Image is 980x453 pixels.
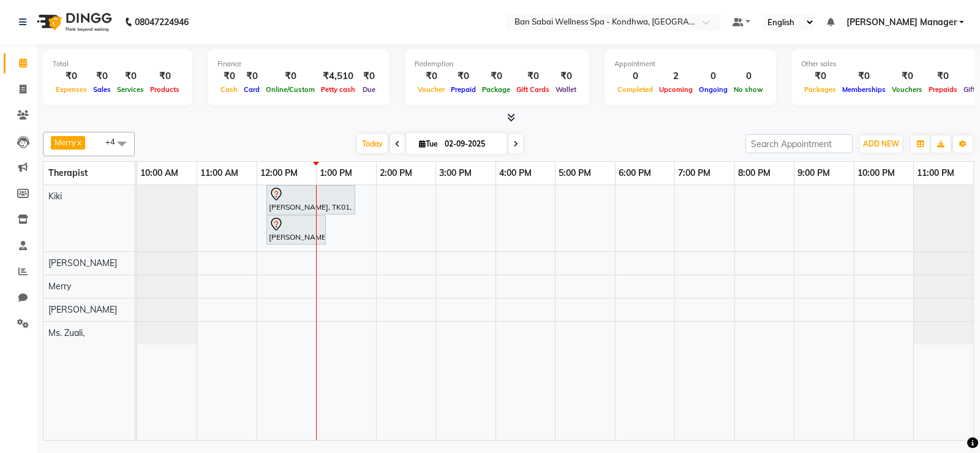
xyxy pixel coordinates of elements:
span: [PERSON_NAME] [48,257,117,268]
div: ₹0 [801,69,839,83]
span: No show [731,85,766,94]
div: ₹0 [889,69,925,83]
div: Appointment [614,59,766,69]
div: ₹0 [479,69,513,83]
span: Merry [48,281,71,292]
span: Completed [614,85,656,94]
div: ₹0 [358,69,380,83]
a: 3:00 PM [436,164,475,182]
div: ₹0 [241,69,263,83]
div: ₹0 [552,69,579,83]
span: Tue [416,139,441,148]
span: Memberships [839,85,889,94]
img: logo [31,5,115,39]
span: Today [357,134,388,153]
span: Vouchers [889,85,925,94]
span: Kiki [48,191,62,202]
div: 0 [696,69,731,83]
div: ₹0 [925,69,960,83]
a: x [76,137,81,147]
div: Redemption [415,59,579,69]
div: 0 [614,69,656,83]
button: ADD NEW [860,135,902,153]
a: 11:00 AM [197,164,241,182]
span: Cash [217,85,241,94]
span: Ongoing [696,85,731,94]
span: ADD NEW [863,139,899,148]
span: Ms. Zuali, [48,327,85,338]
a: 6:00 PM [616,164,654,182]
iframe: chat widget [929,404,968,441]
b: 08047224946 [135,5,189,39]
span: Voucher [415,85,448,94]
div: 0 [731,69,766,83]
span: Due [360,85,379,94]
a: 8:00 PM [735,164,774,182]
span: Prepaid [448,85,479,94]
span: Petty cash [318,85,358,94]
span: Upcoming [656,85,696,94]
span: Expenses [53,85,90,94]
a: 12:00 PM [257,164,301,182]
a: 5:00 PM [556,164,594,182]
div: ₹0 [415,69,448,83]
span: Gift Cards [513,85,552,94]
span: Package [479,85,513,94]
div: ₹0 [90,69,114,83]
a: 7:00 PM [675,164,714,182]
a: 2:00 PM [377,164,415,182]
span: Online/Custom [263,85,318,94]
div: ₹0 [114,69,147,83]
div: ₹0 [839,69,889,83]
div: [PERSON_NAME], TK02, 12:10 PM-01:10 PM, Swedish Massage (Medium Pressure)-60min [268,217,325,243]
div: ₹0 [263,69,318,83]
div: ₹0 [53,69,90,83]
div: ₹0 [448,69,479,83]
span: Prepaids [925,85,960,94]
a: 11:00 PM [914,164,957,182]
span: Merry [55,137,76,147]
div: ₹0 [217,69,241,83]
span: [PERSON_NAME] [48,304,117,315]
div: Total [53,59,183,69]
span: Wallet [552,85,579,94]
a: 10:00 PM [854,164,898,182]
div: ₹0 [513,69,552,83]
span: Therapist [48,167,88,178]
input: 2025-09-02 [441,135,502,153]
div: 2 [656,69,696,83]
span: [PERSON_NAME] Manager [846,16,957,29]
span: Products [147,85,183,94]
a: 1:00 PM [317,164,355,182]
div: Finance [217,59,380,69]
input: Search Appointment [745,134,853,153]
span: +4 [105,137,124,147]
span: Card [241,85,263,94]
div: [PERSON_NAME], TK01, 12:10 PM-01:40 PM, Ban sabai fusion (signature)90mins [268,187,354,213]
span: Packages [801,85,839,94]
a: 4:00 PM [496,164,535,182]
a: 9:00 PM [794,164,833,182]
span: Sales [90,85,114,94]
div: ₹0 [147,69,183,83]
a: 10:00 AM [137,164,181,182]
span: Services [114,85,147,94]
div: ₹4,510 [318,69,358,83]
